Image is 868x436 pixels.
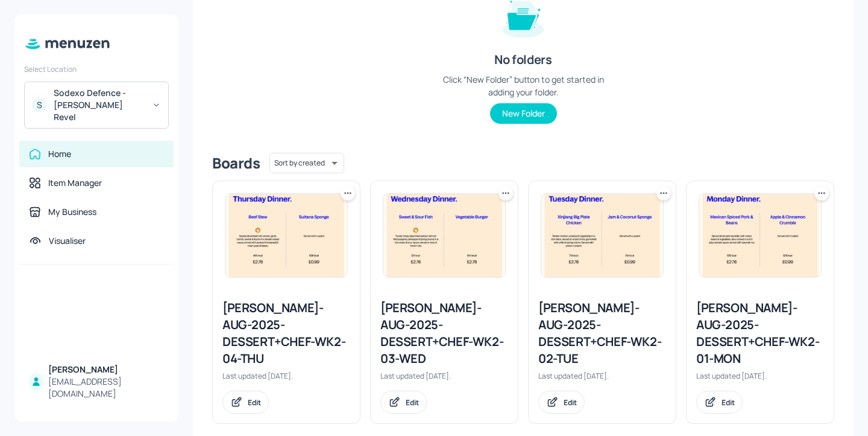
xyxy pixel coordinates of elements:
[222,300,350,367] div: [PERSON_NAME]-AUG-2025-DESSERT+CHEF-WK2-04-THU
[490,103,557,124] button: New Folder
[48,148,71,160] div: Home
[48,376,164,400] div: [EMAIL_ADDRESS][DOMAIN_NAME]
[212,153,260,173] div: Boards
[248,397,261,408] div: Edit
[433,73,614,98] div: Click “New Folder” button to get started in adding your folder.
[564,397,577,408] div: Edit
[225,194,347,277] img: 2025-08-31-1756639156226lbg4587z4p.jpeg
[722,397,735,408] div: Edit
[24,64,169,74] div: Select Location
[699,194,821,277] img: 2025-08-12-1754989899620r0nzjw8zyo.jpeg
[406,397,419,408] div: Edit
[696,371,824,381] div: Last updated [DATE].
[380,300,508,367] div: [PERSON_NAME]-AUG-2025-DESSERT+CHEF-WK2-03-WED
[54,87,145,123] div: Sodexo Defence - [PERSON_NAME] Revel
[494,51,552,68] div: No folders
[49,235,86,247] div: Visualiser
[48,364,164,376] div: [PERSON_NAME]
[538,300,666,367] div: [PERSON_NAME]-AUG-2025-DESSERT+CHEF-WK2-02-TUE
[32,98,46,112] div: S
[383,194,505,277] img: 2025-08-12-17549905310017d69yxp9hr6.jpeg
[696,300,824,367] div: [PERSON_NAME]-AUG-2025-DESSERT+CHEF-WK2-01-MON
[380,371,508,381] div: Last updated [DATE].
[541,194,663,277] img: 2025-08-31-1756637875005k68gyyk7bv.jpeg
[48,177,102,189] div: Item Manager
[48,206,96,218] div: My Business
[269,151,344,175] div: Sort by created
[538,371,666,381] div: Last updated [DATE].
[222,371,350,381] div: Last updated [DATE].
